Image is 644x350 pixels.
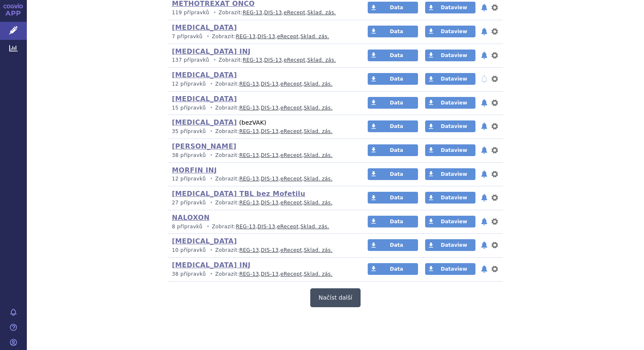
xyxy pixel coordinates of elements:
[261,200,278,206] a: DIS-13
[236,224,256,230] a: REG-13
[491,74,499,84] button: nastavení
[491,50,499,60] button: nastavení
[301,34,330,39] a: Sklad. zás.
[491,240,499,250] button: nastavení
[277,224,299,230] a: eRecept
[239,176,259,182] a: REG-13
[480,193,488,203] button: notifikace
[172,24,237,31] a: [MEDICAL_DATA]
[172,34,203,39] span: 7 přípravků
[441,5,467,10] span: Dataview
[172,166,217,174] a: MORFIN INJ
[480,74,488,84] button: notifikace
[261,247,278,253] a: DIS-13
[280,152,302,158] a: eRecept
[425,120,475,132] a: Dataview
[243,10,262,16] a: REG-13
[208,152,215,159] i: •
[172,271,352,278] p: Zobrazit: , , ,
[310,288,361,307] button: Načíst další
[172,224,203,230] span: 8 přípravků
[425,144,475,156] a: Dataview
[368,2,418,13] a: Data
[441,195,467,201] span: Dataview
[239,128,259,134] a: REG-13
[425,26,475,37] a: Dataview
[172,152,206,158] span: 38 přípravků
[172,261,251,269] a: [MEDICAL_DATA] INJ
[368,120,418,132] a: Data
[480,145,488,155] button: notifikace
[261,152,278,158] a: DIS-13
[172,9,352,16] p: Zobrazit: , , ,
[261,176,278,182] a: DIS-13
[425,263,475,275] a: Dataview
[204,223,212,230] i: •
[368,144,418,156] a: Data
[172,190,305,198] a: [MEDICAL_DATA] TBL bez Mofetilu
[480,3,488,13] button: notifikace
[301,224,330,230] a: Sklad. zás.
[304,247,333,253] a: Sklad. zás.
[172,81,206,87] span: 12 přípravků
[280,105,302,111] a: eRecept
[441,242,467,248] span: Dataview
[172,247,352,254] p: Zobrazit: , , ,
[277,34,299,39] a: eRecept
[172,199,352,206] p: Zobrazit: , , ,
[491,3,499,13] button: nastavení
[480,121,488,131] button: notifikace
[172,200,206,206] span: 27 přípravků
[280,200,302,206] a: eRecept
[172,223,352,230] p: Zobrazit: , , ,
[368,216,418,227] a: Data
[491,145,499,155] button: nastavení
[368,263,418,275] a: Data
[491,193,499,203] button: nastavení
[264,10,282,16] a: DIS-13
[441,219,467,225] span: Dataview
[239,200,259,206] a: REG-13
[208,199,215,206] i: •
[172,33,352,40] p: Zobrazit: , , ,
[239,247,259,253] a: REG-13
[208,175,215,183] i: •
[480,264,488,274] button: notifikace
[368,168,418,180] a: Data
[304,81,333,87] a: Sklad. zás.
[172,175,352,183] p: Zobrazit: , , ,
[172,95,237,103] a: [MEDICAL_DATA]
[172,47,251,55] a: [MEDICAL_DATA] INJ
[441,76,467,82] span: Dataview
[425,2,475,13] a: Dataview
[307,57,336,63] a: Sklad. zás.
[441,100,467,106] span: Dataview
[390,242,403,248] span: Data
[204,33,212,40] i: •
[480,217,488,227] button: notifikace
[425,50,475,61] a: Dataview
[264,57,282,63] a: DIS-13
[441,147,467,153] span: Dataview
[211,9,218,16] i: •
[261,128,278,134] a: DIS-13
[368,73,418,85] a: Data
[239,119,266,126] span: (bez )
[441,266,467,272] span: Dataview
[480,240,488,250] button: notifikace
[441,123,467,129] span: Dataview
[172,81,352,88] p: Zobrazit: , , ,
[172,176,206,182] span: 12 přípravků
[491,121,499,131] button: nastavení
[304,176,333,182] a: Sklad. zás.
[304,271,333,277] a: Sklad. zás.
[280,81,302,87] a: eRecept
[480,169,488,179] button: notifikace
[172,71,237,79] a: [MEDICAL_DATA]
[208,271,215,278] i: •
[425,168,475,180] a: Dataview
[390,52,403,58] span: Data
[425,97,475,109] a: Dataview
[390,266,403,272] span: Data
[284,10,306,16] a: eRecept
